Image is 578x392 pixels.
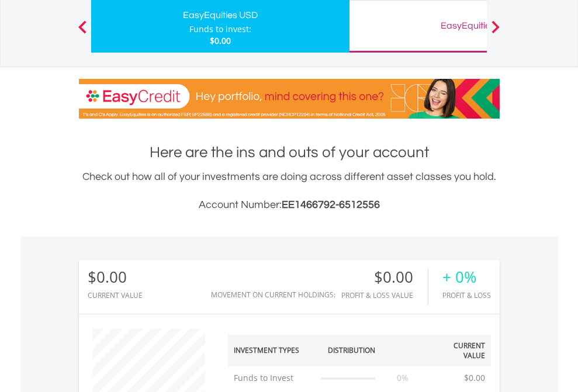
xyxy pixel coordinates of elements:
[328,345,375,355] div: Distribution
[484,26,507,38] button: Next
[210,35,231,46] span: $0.00
[442,269,491,286] div: + 0%
[79,169,500,213] div: Check out how all of your investments are doing across different asset classes you hold.
[79,79,500,119] img: EasyCredit Promotion Banner
[458,366,491,390] td: $0.00
[88,292,143,299] div: CURRENT VALUE
[211,291,335,299] div: Movement on Current Holdings:
[79,197,500,213] h3: Account Number:
[425,335,491,366] th: Current Value
[341,292,428,299] div: Profit & Loss Value
[79,142,500,163] h1: Here are the ins and outs of your account
[442,292,491,299] div: Profit & Loss
[228,335,316,366] th: Investment Types
[228,366,316,390] td: Funds to Invest
[282,199,380,210] span: EE1466792-6512556
[88,269,143,286] div: $0.00
[341,269,428,286] div: $0.00
[98,7,342,23] div: EasyEquities USD
[381,366,425,390] td: 0%
[189,23,251,35] div: Funds to invest:
[71,26,94,38] button: Previous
